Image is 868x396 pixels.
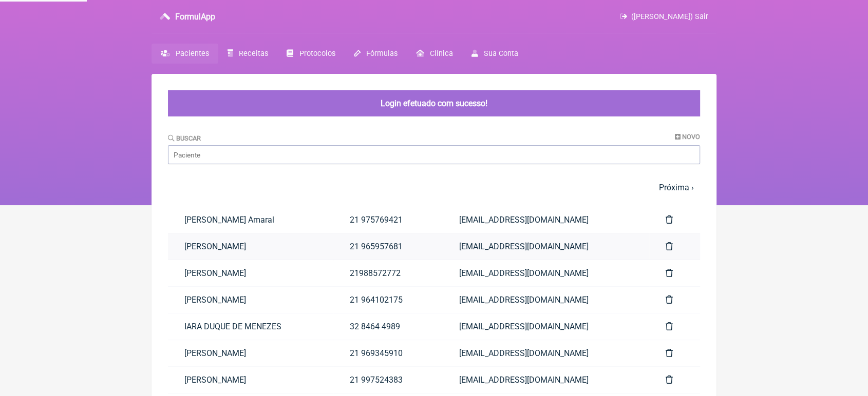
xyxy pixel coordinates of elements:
[443,340,649,366] a: [EMAIL_ADDRESS][DOMAIN_NAME]
[620,12,708,21] a: ([PERSON_NAME]) Sair
[176,49,209,58] span: Pacientes
[168,176,700,199] nav: pager
[175,12,215,22] h3: FormulApp
[333,233,443,260] a: 21 965957681
[484,49,518,58] span: Sua Conta
[168,313,333,340] a: IARA DUQUE DE MENEZES
[168,287,333,313] a: [PERSON_NAME]
[443,233,649,260] a: [EMAIL_ADDRESS][DOMAIN_NAME]
[366,49,398,58] span: Fórmulas
[218,44,277,64] a: Receitas
[168,145,700,164] input: Paciente
[333,340,443,366] a: 21 969345910
[443,287,649,313] a: [EMAIL_ADDRESS][DOMAIN_NAME]
[239,49,268,58] span: Receitas
[407,44,462,64] a: Clínica
[462,44,527,64] a: Sua Conta
[168,340,333,366] a: [PERSON_NAME]
[168,134,201,142] label: Buscar
[443,260,649,286] a: [EMAIL_ADDRESS][DOMAIN_NAME]
[659,183,694,192] a: Próxima ›
[168,233,333,260] a: [PERSON_NAME]
[682,133,700,141] span: Novo
[168,367,333,393] a: [PERSON_NAME]
[333,207,443,233] a: 21 975769421
[631,12,708,21] span: ([PERSON_NAME]) Sair
[152,44,218,64] a: Pacientes
[443,207,649,233] a: [EMAIL_ADDRESS][DOMAIN_NAME]
[333,313,443,340] a: 32 8464 4989
[333,367,443,393] a: 21 997524383
[299,49,335,58] span: Protocolos
[168,90,700,116] div: Login efetuado com sucesso!
[443,313,649,340] a: [EMAIL_ADDRESS][DOMAIN_NAME]
[333,260,443,286] a: 21988572772
[675,133,700,141] a: Novo
[443,367,649,393] a: [EMAIL_ADDRESS][DOMAIN_NAME]
[168,260,333,286] a: [PERSON_NAME]
[277,44,344,64] a: Protocolos
[333,287,443,313] a: 21 964102175
[168,207,333,233] a: [PERSON_NAME] Amaral
[345,44,407,64] a: Fórmulas
[430,49,453,58] span: Clínica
